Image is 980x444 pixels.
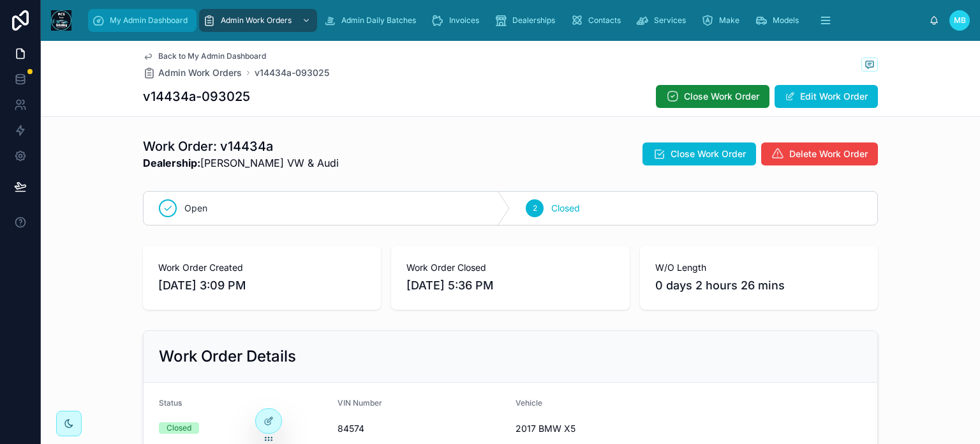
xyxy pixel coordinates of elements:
a: v14434a-093025 [255,66,329,79]
span: Invoices [449,15,479,26]
strong: Dealership: [143,157,200,169]
a: Services [632,9,695,32]
h1: v14434a-093025 [143,88,250,105]
h1: Work Order: v14434a [143,137,339,155]
span: Admin Work Orders [158,66,242,79]
button: Delete Work Order [761,142,878,165]
span: Make [719,15,739,26]
button: Close Work Order [642,142,756,165]
span: Status [159,398,182,408]
span: Dealerships [512,15,555,26]
a: My Admin Dashboard [88,9,197,32]
span: Contacts [588,15,621,26]
a: Make [697,9,748,32]
div: Closed [167,422,191,434]
span: Open [184,202,207,215]
span: Work Order Closed [406,261,614,274]
span: Delete Work Order [789,148,868,160]
a: Contacts [567,9,630,32]
span: MB [954,15,966,26]
span: 2017 BMW X5 [516,422,684,435]
span: VIN Number [338,398,382,408]
span: Closed [551,202,580,215]
span: 2 [533,203,537,213]
span: 84574 [338,422,506,435]
span: [DATE] 3:09 PM [158,277,366,295]
span: Work Order Created [158,261,366,274]
span: Back to My Admin Dashboard [158,51,266,61]
h2: Work Order Details [159,346,296,367]
span: Services [654,15,686,26]
span: Admin Daily Batches [341,15,416,26]
a: Invoices [427,9,488,32]
span: [DATE] 5:36 PM [406,277,614,295]
span: Close Work Order [684,90,759,103]
div: scrollable content [82,6,929,34]
span: [PERSON_NAME] VW & Audi [143,155,339,171]
button: Close Work Order [656,85,769,108]
span: Models [773,15,799,26]
span: Vehicle [516,398,542,408]
span: Admin Work Orders [221,15,292,26]
span: My Admin Dashboard [110,15,188,26]
span: Close Work Order [671,148,746,160]
span: 0 days 2 hours 26 mins [655,277,863,295]
a: Admin Work Orders [199,9,317,32]
a: Admin Work Orders [143,66,242,79]
a: Dealerships [491,9,564,32]
img: App logo [51,10,71,31]
a: Admin Daily Batches [320,9,425,32]
span: W/O Length [655,261,863,274]
button: Edit Work Order [775,85,878,108]
a: Back to My Admin Dashboard [143,51,266,61]
a: Models [751,9,808,32]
